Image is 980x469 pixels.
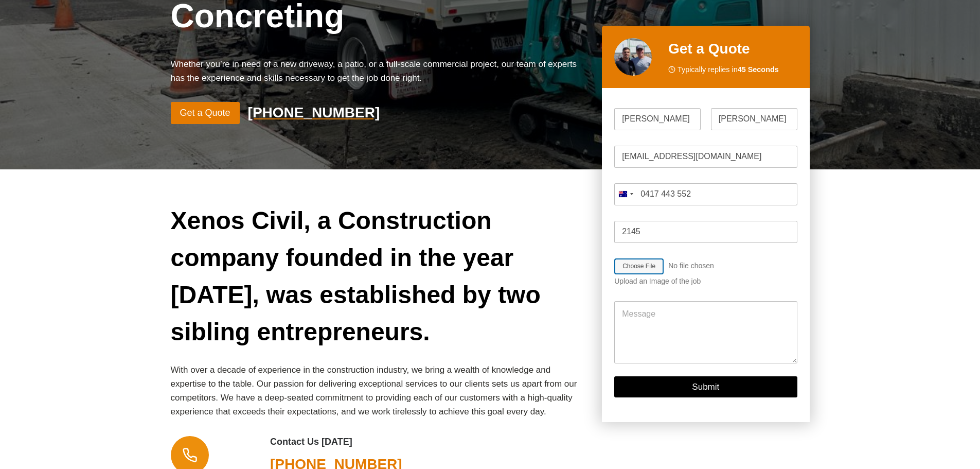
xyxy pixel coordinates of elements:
p: With over a decade of experience in the construction industry, we bring a wealth of knowledge and... [171,363,586,419]
input: Post Code: E.g 2000 [614,221,797,243]
div: Upload an Image of the job [614,277,797,286]
h2: Get a Quote [668,38,797,60]
a: [PHONE_NUMBER] [248,102,380,124]
button: Selected country [614,183,637,205]
span: Typically replies in [678,64,779,76]
h2: Xenos Civil, a Construction company founded in the year [DATE], was established by two sibling en... [171,202,586,351]
input: First Name [614,108,701,130]
a: Get a Quote [171,102,240,124]
input: Mobile [614,183,797,205]
button: Submit [614,376,797,397]
strong: 45 Seconds [738,65,779,74]
input: Last Name [711,108,797,130]
h6: Contact Us [DATE] [270,435,436,449]
p: Whether you’re in need of a new driveway, a patio, or a full-scale commercial project, our team o... [171,57,586,85]
input: Email [614,146,797,168]
span: Get a Quote [180,106,230,120]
